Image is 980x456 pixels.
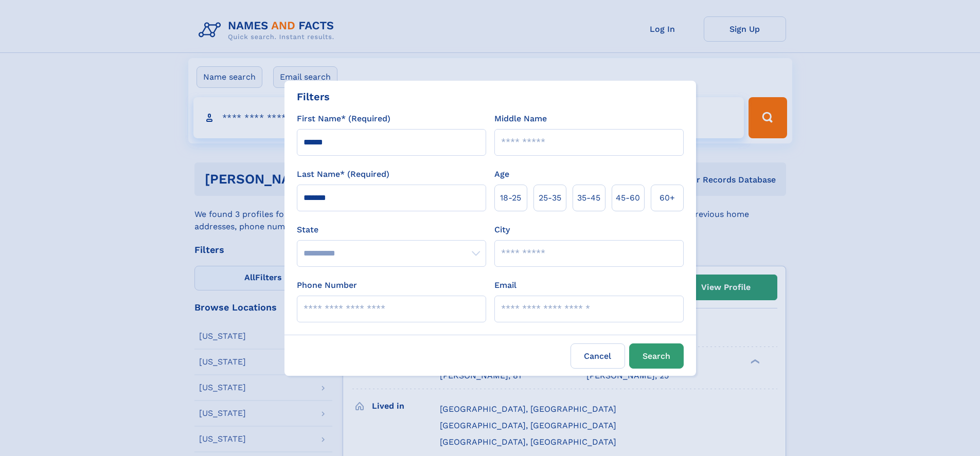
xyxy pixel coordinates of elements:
[577,192,600,204] span: 35‑45
[494,168,509,180] label: Age
[629,343,684,369] button: Search
[297,168,389,180] label: Last Name* (Required)
[616,192,640,204] span: 45‑60
[494,113,547,125] label: Middle Name
[660,192,675,204] span: 60+
[297,89,330,104] div: Filters
[297,224,486,236] label: State
[500,192,521,204] span: 18‑25
[494,224,510,236] label: City
[571,343,625,369] label: Cancel
[539,192,561,204] span: 25‑35
[297,113,390,125] label: First Name* (Required)
[297,279,357,291] label: Phone Number
[494,279,516,291] label: Email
